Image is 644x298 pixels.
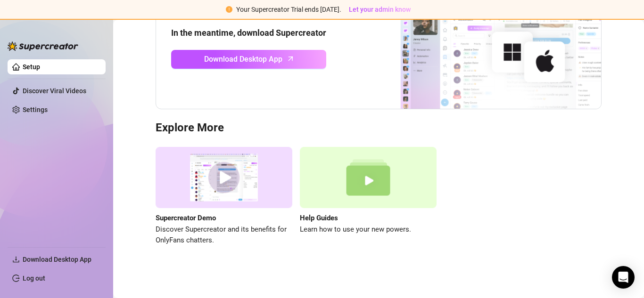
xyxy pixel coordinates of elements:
[345,4,414,15] button: Let your admin know
[23,87,86,95] a: Discover Viral Videos
[156,224,292,246] span: Discover Supercreator and its benefits for OnlyFans chatters.
[171,50,326,69] a: Download Desktop Apparrow-up
[226,6,232,13] span: exclamation-circle
[612,266,635,289] div: Open Intercom Messenger
[300,147,437,246] a: Help GuidesLearn how to use your new powers.
[204,53,282,65] span: Download Desktop App
[23,63,40,71] a: Setup
[156,147,292,246] a: Supercreator DemoDiscover Supercreator and its benefits for OnlyFans chatters.
[300,214,338,222] strong: Help Guides
[171,28,326,38] strong: In the meantime, download Supercreator
[12,256,20,263] span: download
[300,147,437,209] img: help guides
[300,224,437,235] span: Learn how to use your new powers.
[156,121,602,136] h3: Explore More
[236,6,341,13] span: Your Supercreator Trial ends [DATE].
[23,106,48,113] a: Settings
[285,53,296,64] span: arrow-up
[23,274,45,282] a: Log out
[8,41,78,51] img: logo-BBDzfeDw.svg
[156,214,216,222] strong: Supercreator Demo
[23,256,91,263] span: Download Desktop App
[156,147,292,209] img: supercreator demo
[349,6,411,13] span: Let your admin know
